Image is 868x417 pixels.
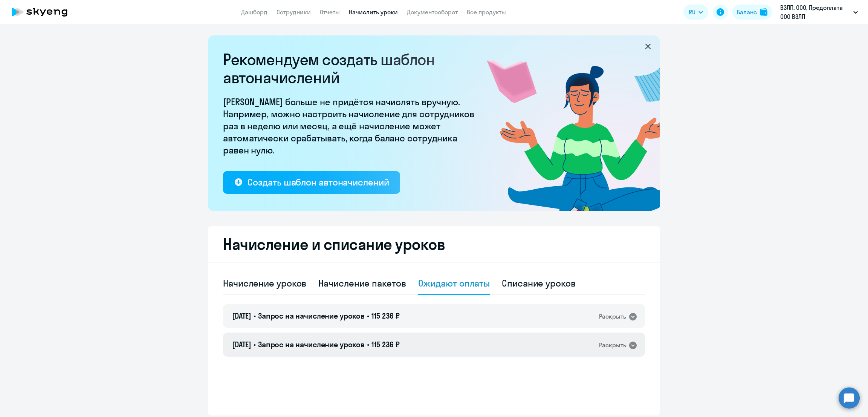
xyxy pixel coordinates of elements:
button: Создать шаблон автоначислений [223,171,400,194]
div: Создать шаблон автоначислений [248,176,389,188]
button: Балансbalance [732,5,772,20]
span: 115 236 ₽ [371,311,400,320]
span: Запрос на начисление уроков [258,311,365,320]
button: RU [683,5,708,20]
span: • [254,311,256,320]
div: Ожидают оплаты [418,277,490,289]
span: 115 236 ₽ [371,340,400,349]
a: Дашборд [241,8,267,16]
span: • [254,340,256,349]
button: ВЗЛП, ООО, Предоплата ООО ВЗЛП [776,3,862,21]
p: ВЗЛП, ООО, Предоплата ООО ВЗЛП [780,3,850,21]
div: Раскрыть [599,312,626,321]
a: Все продукты [467,8,506,16]
span: • [367,340,369,349]
a: Начислить уроки [349,8,398,16]
span: • [367,311,369,320]
img: balance [760,8,767,16]
h2: Начисление и списание уроков [223,235,645,253]
p: [PERSON_NAME] больше не придётся начислять вручную. Например, можно настроить начисление для сотр... [223,96,479,156]
a: Документооборот [407,8,458,16]
span: [DATE] [232,340,251,349]
a: Отчеты [320,8,340,16]
span: Запрос на начисление уроков [258,340,365,349]
div: Баланс [737,8,757,17]
span: RU [689,8,695,17]
div: Начисление уроков [223,277,306,289]
a: Сотрудники [277,8,311,16]
div: Начисление пакетов [318,277,406,289]
h2: Рекомендуем создать шаблон автоначислений [223,51,479,87]
div: Списание уроков [502,277,576,289]
span: [DATE] [232,311,251,320]
div: Раскрыть [599,340,626,350]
